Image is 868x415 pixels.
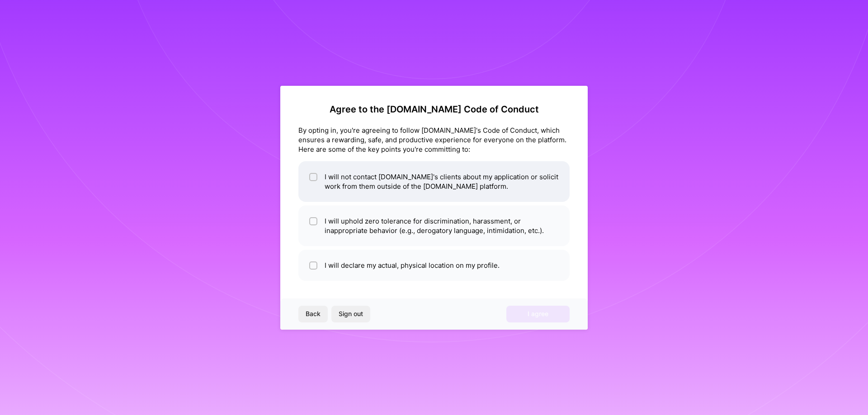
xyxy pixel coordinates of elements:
[306,309,321,318] span: Back
[298,161,570,202] li: I will not contact [DOMAIN_NAME]'s clients about my application or solicit work from them outside...
[331,306,370,322] button: Sign out
[339,309,363,318] span: Sign out
[298,205,570,246] li: I will uphold zero tolerance for discrimination, harassment, or inappropriate behavior (e.g., der...
[298,104,570,115] h2: Agree to the [DOMAIN_NAME] Code of Conduct
[298,126,570,154] div: By opting in, you're agreeing to follow [DOMAIN_NAME]'s Code of Conduct, which ensures a rewardin...
[298,306,328,322] button: Back
[298,250,570,281] li: I will declare my actual, physical location on my profile.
